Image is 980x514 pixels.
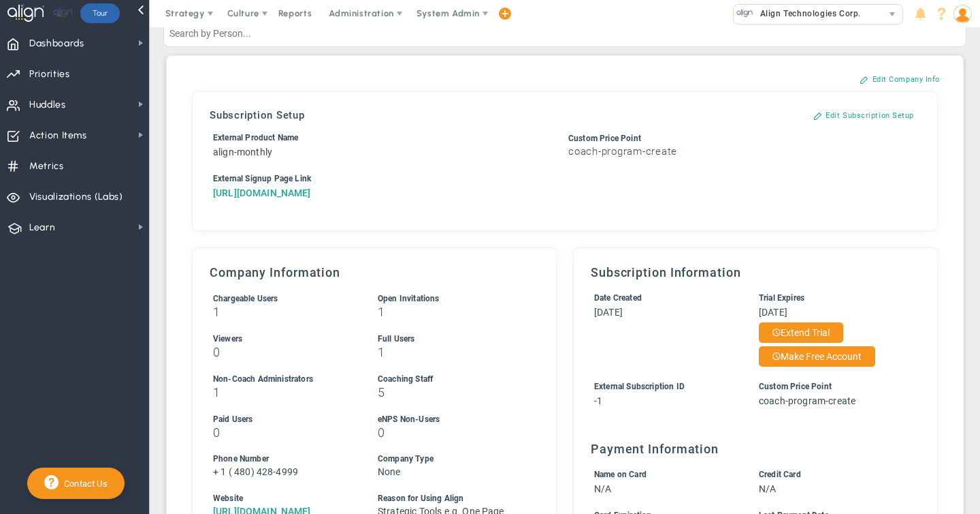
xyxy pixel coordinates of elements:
[213,132,561,145] div: External Product Name
[213,386,353,399] h3: 1
[29,60,70,89] span: Priorities
[594,483,611,494] span: N/A
[213,414,253,424] span: Paid Users
[213,426,353,439] h3: 0
[753,5,861,22] span: Align Technologies Corp.
[378,453,517,466] div: Company Type
[759,468,898,481] div: Credit Card
[759,292,898,305] div: Trial Expires
[568,134,641,143] span: Custom Price Point
[210,265,539,279] h3: Company Information
[800,104,928,126] button: Edit Subscription Setup
[229,466,232,477] span: (
[846,68,953,90] button: Edit Company Info
[591,265,920,279] h3: Subscription Information
[213,187,311,198] a: [URL][DOMAIN_NAME]
[378,305,517,318] h3: 1
[213,334,242,344] span: Viewers
[29,91,66,119] span: Huddles
[213,292,278,303] label: Includes Users + Open Invitations, excludes Coaching Staff
[227,8,259,18] span: Culture
[59,479,108,489] span: Contact Us
[29,29,84,58] span: Dashboards
[953,5,972,23] img: 50249.Person.photo
[759,483,776,494] span: N/A
[594,292,734,305] div: Date Created
[594,395,602,406] span: -1
[378,346,517,359] h3: 1
[213,346,353,359] h3: 0
[759,395,855,406] span: coach-program-create
[378,426,517,439] h3: 0
[378,386,517,399] h3: 5
[213,305,353,318] h3: 1
[378,466,401,477] span: None
[378,334,415,344] span: Full Users
[594,380,734,393] div: External Subscription ID
[29,213,55,242] span: Learn
[759,307,787,318] span: [DATE]
[568,145,917,158] h3: coach-program-create
[29,121,87,150] span: Action Items
[234,466,250,477] span: 480
[416,8,480,18] span: System Admin
[591,442,920,456] h3: Payment Information
[163,20,966,47] input: Search by Person...
[251,466,255,477] span: )
[29,183,123,211] span: Visualizations (Labs)
[29,152,64,181] span: Metrics
[378,294,440,303] span: Open Invitations
[257,466,298,477] span: 428-4999
[759,346,875,367] button: Make Free Account
[165,8,205,18] span: Strategy
[883,5,902,24] span: select
[378,374,433,384] span: Coaching Staff
[213,172,561,185] div: External Signup Page Link
[213,374,313,384] span: Non-Coach Administrators
[213,492,353,505] div: Website
[759,322,843,343] button: Extend Trial
[378,414,440,424] span: eNPS Non-Users
[594,468,734,481] div: Name on Card
[220,466,226,477] span: 1
[759,380,898,393] div: Custom Price Point
[213,466,218,477] span: +
[594,307,623,318] span: [DATE]
[213,147,272,157] span: align-monthly
[378,492,517,505] div: Reason for Using Align
[213,294,278,303] span: Chargeable Users
[329,8,393,18] span: Administration
[213,453,353,466] div: Phone Number
[736,5,753,22] img: 10991.Company.photo
[210,109,920,121] h3: Subscription Setup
